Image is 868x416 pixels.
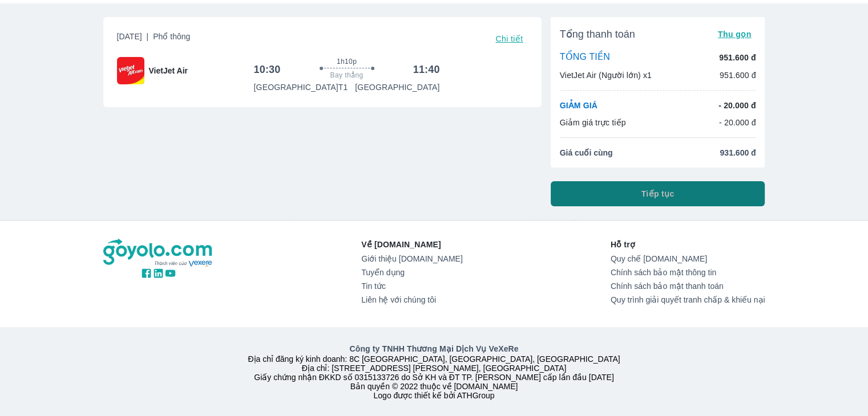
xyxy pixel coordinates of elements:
[361,282,462,291] a: Tin tức
[713,26,756,42] button: Thu gọn
[361,239,462,250] p: Về [DOMAIN_NAME]
[611,282,765,291] a: Chính sách bảo mật thanh toán
[551,181,765,206] button: Tiếp tục
[560,27,635,41] span: Tổng thanh toán
[719,52,756,63] p: 951.600 đ
[611,268,765,277] a: Chính sách bảo mật thông tin
[720,147,756,158] span: 931.600 đ
[611,239,765,250] p: Hỗ trợ
[149,65,188,76] span: VietJet Air
[560,70,652,81] p: VietJet Air (Người lớn) x1
[96,343,772,400] div: Địa chỉ đăng ký kinh doanh: 8C [GEOGRAPHIC_DATA], [GEOGRAPHIC_DATA], [GEOGRAPHIC_DATA] Địa chỉ: [...
[560,147,613,158] span: Giá cuối cùng
[560,51,610,64] p: TỔNG TIỀN
[560,117,626,128] p: Giảm giá trực tiếp
[337,57,357,66] span: 1h10p
[491,31,527,47] button: Chi tiết
[718,30,752,39] span: Thu gọn
[147,32,149,41] span: |
[413,63,440,76] h6: 11:40
[719,117,756,128] p: - 20.000 đ
[355,81,439,93] p: [GEOGRAPHIC_DATA]
[330,71,364,80] span: Bay thẳng
[611,254,765,263] a: Quy chế [DOMAIN_NAME]
[361,254,462,263] a: Giới thiệu [DOMAIN_NAME]
[361,268,462,277] a: Tuyển dụng
[611,295,765,304] a: Quy trình giải quyết tranh chấp & khiếu nại
[361,295,462,304] a: Liên hệ với chúng tôi
[254,81,348,93] p: [GEOGRAPHIC_DATA] T1
[495,34,523,43] span: Chi tiết
[117,31,191,47] span: [DATE]
[560,100,597,111] p: GIẢM GIÁ
[718,100,756,111] p: - 20.000 đ
[254,63,281,76] h6: 10:30
[720,70,756,81] p: 951.600 đ
[641,188,675,199] span: Tiếp tục
[103,239,214,267] img: logo
[153,32,190,41] span: Phổ thông
[106,343,763,354] p: Công ty TNHH Thương Mại Dịch Vụ VeXeRe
